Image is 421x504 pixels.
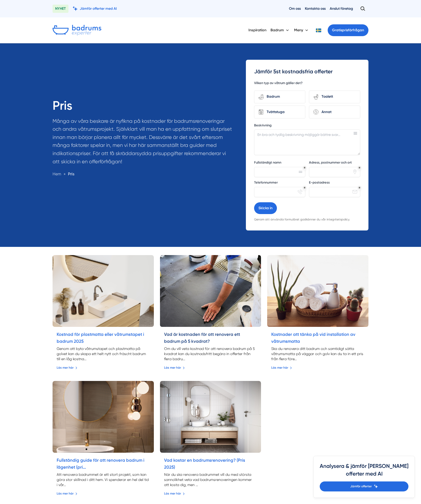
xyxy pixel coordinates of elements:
[73,6,117,11] a: Jämför offerter med AI
[254,217,360,222] p: Genom att använda formuläret godkänner du vår integritetspolicy.
[57,472,150,487] p: Att renovera badrummet är ett stort projekt, som kan göra stor skillnad i ditt hem. Vi spenderar ...
[160,381,261,453] img: badrumsrenovering pris, kostnad renovera badrum, pris renovera badrum
[305,6,326,11] a: Kontakta oss
[271,332,355,344] a: Kostnader att tänka på vid installation av våtrumsmatta
[57,458,144,470] a: Fullständig guide för att renovera badrum i lägenhet (pri...
[328,24,368,36] a: Gratisprisförfrågan
[320,462,408,481] h4: Analysera & jämför [PERSON_NAME] offerter med AI
[304,167,306,169] div: Obligatoriskt
[254,68,360,75] h3: Jämför 5st kostnadsfria offerter
[254,202,277,214] button: Skicka in
[304,187,306,189] div: Obligatoriskt
[294,24,309,37] button: Meny
[53,255,154,327] img: pris Plastmatta, kostnad Plastmatta, pris Våtrumstapet, kostnad Våtrumstapet
[53,117,234,168] p: Många av våra beskare är nyfikna på kostnader för badrumsrenoveringar och andra våtrumsprojekt. S...
[164,472,257,487] p: När du ska renovera badrummet vill du med största sannolikhet veta vad badrumsrenoveringen kommer...
[53,171,234,177] nav: Breadcrumb
[53,381,154,453] img: renovera badrum
[157,253,264,329] img: kostnad renovera badrum på 5 kvadrat
[53,5,68,13] span: NYHET
[254,81,303,86] h5: Vilken typ av våtrum gäller det?
[164,346,257,361] p: Om du vill veta kostnad för att renovera badrum på 5 kvadrat kan du kostnadsfritt begära in offer...
[57,346,150,361] p: Genom att byta våtrumstapet och plastmatta på golvet kan du skapa ett helt nytt och fräscht badru...
[332,28,342,32] span: Gratis
[64,171,66,177] span: »
[57,365,77,370] a: Läs mer här
[358,167,360,169] div: Obligatoriskt
[164,332,240,344] a: Vad är kostnaden för att renovera ett badrum på 5 kvadrat?
[57,491,77,496] a: Läs mer här
[53,172,61,176] a: Hem
[270,24,290,37] button: Badrum
[254,180,305,186] label: Telefonnummer
[271,346,364,361] p: Ska du renovera ditt badrum och samtidigt sätta våtrumsmatta på väggar och golv kan du ta in ett ...
[271,365,292,370] a: Läs mer här
[358,187,360,189] div: Obligatoriskt
[330,6,353,11] a: Anslut företag
[164,491,185,496] a: Läs mer här
[267,255,368,327] img: våtrumsmatta, pris, kostnader
[309,180,360,186] label: E-postadress
[350,484,372,489] span: Jämför offerter
[164,458,245,470] a: Vad kostar en badrumsrenovering? (Pris 2025)
[254,160,305,166] label: Fullständigt namn
[289,6,301,11] a: Om oss
[254,123,360,129] label: Beskrivning
[68,172,74,176] a: Pris
[160,255,261,327] a: kostnad renovera badrum på 5 kvadrat
[309,160,360,166] label: Adress, postnummer och ort
[80,6,117,11] span: Jämför offerter med AI
[57,332,144,344] a: Kostnad för plastmatta eller våtrumstapet i badrum 2025
[164,365,185,370] a: Läs mer här
[320,481,408,491] a: Jämför offerter
[53,25,101,36] img: Badrumsexperter.se logotyp
[53,98,234,117] h1: Pris
[248,24,266,37] a: Inspiration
